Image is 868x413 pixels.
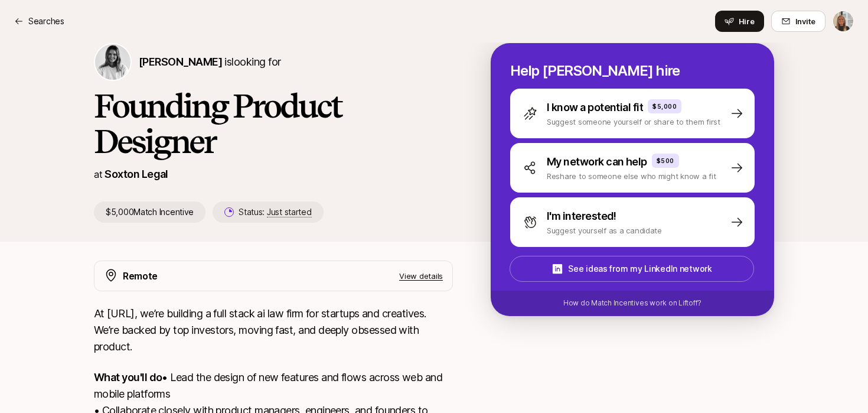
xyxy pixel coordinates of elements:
[94,201,205,223] p: $5,000 Match Incentive
[94,167,102,182] p: at
[95,44,130,80] img: Logan Brown
[239,205,311,219] p: Status:
[771,11,825,32] button: Invite
[833,11,854,32] button: Jennifer Williams
[94,371,162,383] strong: What you'll do
[652,102,677,111] p: $5,000
[267,207,312,217] span: Just started
[547,99,643,116] p: I know a potential fit
[510,63,755,79] p: Help [PERSON_NAME] hire
[105,166,168,183] p: Soxton Legal
[547,116,720,128] p: Suggest someone yourself or share to them first
[94,88,453,159] h1: Founding Product Designer
[547,170,716,182] p: Reshare to someone else who might know a fit
[547,208,616,225] p: I'm interested!
[139,56,222,68] span: [PERSON_NAME]
[568,262,712,276] p: See ideas from my LinkedIn network
[833,11,853,31] img: Jennifer Williams
[657,156,674,165] p: $500
[510,256,754,282] button: See ideas from my LinkedIn network
[547,225,662,236] p: Suggest yourself as a candidate
[28,14,64,28] p: Searches
[399,270,443,282] p: View details
[139,54,280,70] p: is looking for
[739,15,755,27] span: Hire
[123,268,158,284] p: Remote
[563,298,701,308] p: How do Match Incentives work on Liftoff?
[547,154,647,170] p: My network can help
[795,15,815,27] span: Invite
[94,305,453,355] p: At [URL], we’re building a full stack ai law firm for startups and creatives. We’re backed by top...
[715,11,764,32] button: Hire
